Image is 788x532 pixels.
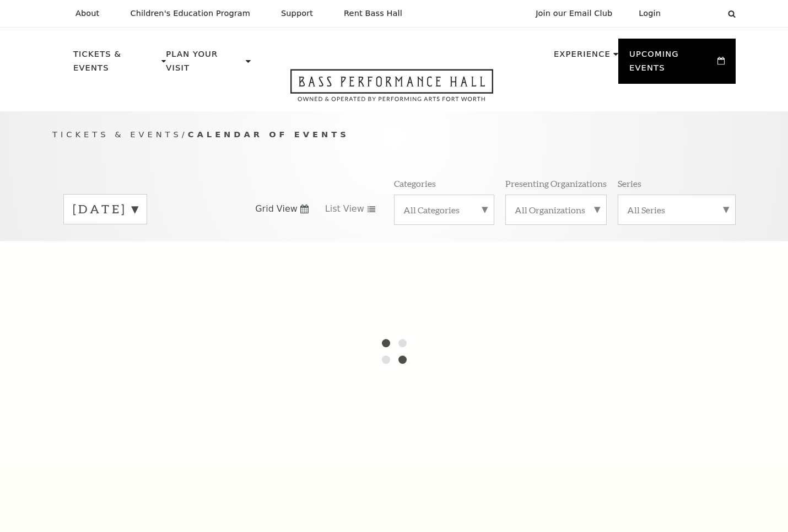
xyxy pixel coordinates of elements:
p: Presenting Organizations [505,178,607,189]
p: Support [281,9,313,18]
label: All Organizations [515,204,597,216]
p: Tickets & Events [73,47,159,81]
p: Upcoming Events [629,47,715,81]
span: Tickets & Events [52,130,182,139]
p: Categories [394,178,436,189]
p: Rent Bass Hall [344,9,402,18]
p: Plan Your Visit [166,47,243,81]
span: Calendar of Events [188,130,349,139]
p: Series [618,178,641,189]
label: All Categories [403,204,485,216]
select: Select: [678,8,717,19]
label: All Series [627,204,726,216]
label: [DATE] [73,201,138,218]
span: Grid View [255,203,298,215]
span: List View [325,203,364,215]
p: About [75,9,99,18]
p: / [52,128,736,142]
p: Children's Education Program [130,9,250,18]
p: Experience [554,47,611,67]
